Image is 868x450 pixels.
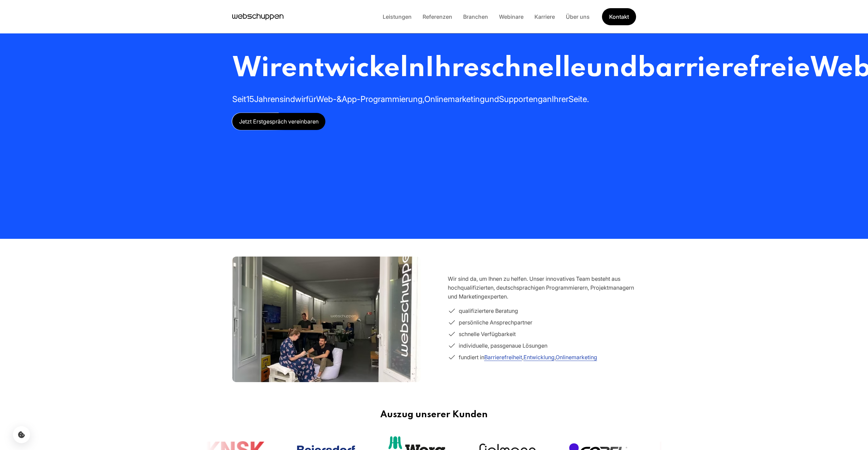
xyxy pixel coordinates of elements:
a: Jetzt Erstgespräch vereinbaren [232,113,325,130]
span: Seit [232,94,246,104]
h3: Auszug unserer Kunden [206,409,662,420]
span: schnelle [479,55,586,83]
a: Branchen [458,13,494,20]
a: Barrierefreiheit [484,354,522,361]
span: für [306,94,316,104]
span: sind [280,94,295,104]
span: eng [529,94,543,104]
span: Web- [316,94,337,104]
span: App-Programmierung, [342,94,424,104]
span: wir [295,94,306,104]
span: barrierefreie [637,55,810,83]
span: individuelle, passgenaue Lösungen [459,341,547,350]
span: Jahren [254,94,280,104]
span: 15 [246,94,254,104]
span: qualifiziertere Beratung [459,306,518,315]
span: entwickeln [281,55,425,83]
span: schnelle Verfügbarkeit [459,330,516,338]
span: Ihrer [552,94,569,104]
span: Seite. [569,94,589,104]
a: Leistungen [377,13,417,20]
button: Cookie-Einstellungen öffnen [13,426,30,443]
span: fundiert in , , [459,353,597,362]
a: Hauptseite besuchen [232,12,283,22]
img: Team im webschuppen-Büro in Hamburg [232,238,421,401]
span: & [337,94,342,104]
span: persönliche Ansprechpartner [459,318,532,327]
span: Wir [232,55,281,83]
a: Webinare [494,13,529,20]
span: Support [499,94,529,104]
a: Onlinemarketing [556,354,597,361]
p: Wir sind da, um Ihnen zu helfen. Unser innovatives Team besteht aus hochqualifizierten, deutschsp... [448,274,636,301]
a: Über uns [560,13,595,20]
span: und [485,94,499,104]
span: Onlinemarketing [424,94,485,104]
span: und [586,55,637,83]
a: Karriere [529,13,560,20]
a: Entwicklung [524,354,555,361]
a: Get Started [602,8,636,25]
span: Ihre [425,55,479,83]
span: an [543,94,552,104]
a: Referenzen [417,13,458,20]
